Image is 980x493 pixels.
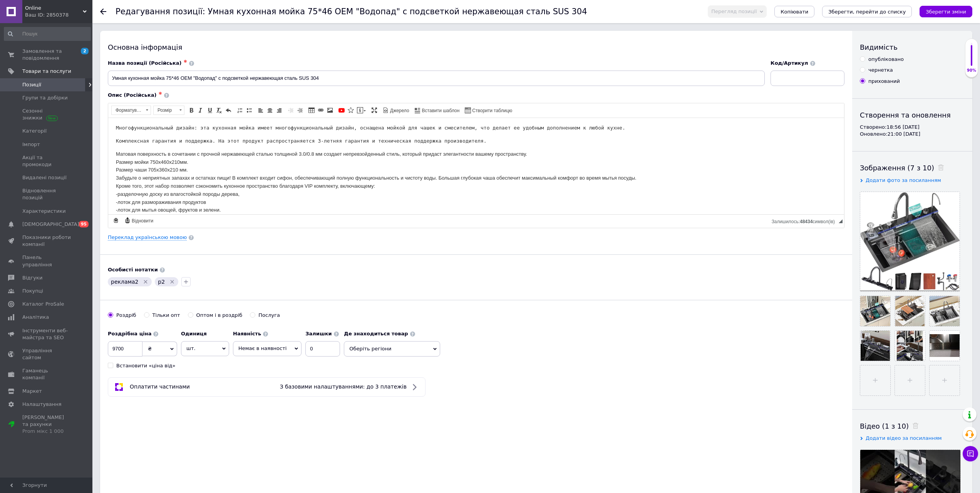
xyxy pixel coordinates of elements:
[22,68,71,75] span: Товари та послуги
[181,341,229,356] span: шт.
[196,312,243,319] div: Оптом і в роздріб
[866,177,941,183] span: Додати фото за посиланням
[711,8,757,14] span: Перегляд позиції
[866,435,942,441] span: Додати відео за посиланням
[25,12,92,19] div: Ваш ID: 2850378
[772,217,839,224] div: Кiлькiсть символiв
[963,446,978,461] button: Чат з покупцем
[22,174,67,181] span: Видалені позиції
[79,221,89,227] span: 95
[153,106,184,115] a: Розмір
[965,68,978,73] div: 90%
[187,106,196,114] a: Жирний (Ctrl+B)
[181,331,207,337] b: Одиниця
[275,106,283,114] a: По правому краю
[781,9,808,15] span: Копіювати
[148,346,152,352] span: ₴
[236,106,244,114] a: Вставити/видалити нумерований список
[370,106,379,114] a: Максимізувати
[421,108,460,114] span: Вставити шаблон
[142,279,149,285] svg: Видалити мітку
[382,106,410,114] a: Джерело
[860,42,965,52] div: Видимість
[108,71,765,86] input: Наприклад, H&M жіноча сукня зелена 38 розмір вечірня максі з блискітками
[108,341,142,357] input: 0
[22,388,42,395] span: Маркет
[22,347,71,361] span: Управління сайтом
[22,128,47,135] span: Категорії
[868,67,893,74] div: чернетка
[822,6,912,17] button: Зберегти, перейти до списку
[130,384,190,390] span: Оплатити частинами
[860,422,909,430] span: Відео (1 з 10)
[111,106,151,115] a: Форматування
[8,32,728,145] p: Матовая поверхность в сочетании с прочной нержавеющей сталью толщиной 3.0/0.8 мм создает непревзо...
[116,312,136,319] div: Роздріб
[22,428,71,435] div: Prom мікс 1 000
[108,118,844,214] iframe: Редактор, 6EC76331-D850-4A48-B97D-6F977351405F
[256,106,265,114] a: По лівому краю
[22,254,71,268] span: Панель управління
[22,94,68,101] span: Групи та добірки
[108,331,151,337] b: Роздрібна ціна
[22,327,71,341] span: Інструменти веб-майстра та SEO
[123,216,154,225] a: Відновити
[233,331,261,337] b: Наявність
[868,56,904,63] div: опубліковано
[196,106,205,114] a: Курсив (Ctrl+I)
[108,60,182,66] span: Назва позиції (Російська)
[860,131,965,138] div: Оновлено: 21:00 [DATE]
[152,312,180,319] div: Тільки опт
[111,279,139,285] span: реклама2
[100,8,106,15] div: Повернутися назад
[771,60,808,66] span: Код/Артикул
[22,367,71,381] span: Гаманець компанії
[245,106,253,114] a: Вставити/видалити маркований список
[839,219,843,223] span: Потягніть для зміни розмірів
[22,108,71,121] span: Сезонні знижки
[464,106,513,114] a: Створити таблицю
[81,48,89,54] span: 2
[22,414,71,435] span: [PERSON_NAME] та рахунки
[22,48,71,62] span: Замовлення та повідомлення
[344,341,440,357] span: Оберіть регіони
[22,401,62,408] span: Налаштування
[158,279,165,285] span: р2
[238,345,286,351] span: Немає в наявності
[800,219,812,224] span: 48434
[860,163,965,173] div: Зображення (7 з 10)
[108,42,844,52] div: Основна інформація
[356,106,367,114] a: Вставити повідомлення
[920,6,972,17] button: Зберегти зміни
[108,92,157,98] span: Опис (Російська)
[305,331,332,337] b: Залишки
[326,106,334,114] a: Зображення
[159,91,162,96] span: ✱
[184,59,187,64] span: ✱
[296,106,304,114] a: Збільшити відступ
[347,106,355,114] a: Вставити іконку
[926,9,966,15] i: Зберегти зміни
[828,9,906,15] i: Зберегти, перейти до списку
[258,312,280,319] div: Послуга
[169,279,175,285] svg: Видалити мітку
[215,106,223,114] a: Видалити форматування
[116,362,176,369] div: Встановити «ціна від»
[317,106,325,114] a: Вставити/Редагувати посилання (Ctrl+L)
[112,106,143,114] span: Форматування
[965,39,978,77] div: 90% Якість заповнення
[307,106,316,114] a: Таблиця
[8,19,728,27] pre: Переведенный текст: Комплексная гарантия и поддержка. На этот продукт распространяется 3-летняя г...
[4,27,91,41] input: Пошук
[337,106,346,114] a: Додати відео з YouTube
[116,7,587,16] h1: Редагування позиції: Умная кухонная мойка 75*46 OEM "Водопад" с подсветкой нержавеющая сталь SUS 304
[112,216,120,225] a: Зробити резервну копію зараз
[344,331,408,337] b: Де знаходиться товар
[206,106,214,114] a: Підкреслений (Ctrl+U)
[22,288,43,294] span: Покупці
[414,106,461,114] a: Вставити шаблон
[471,108,512,114] span: Створити таблицю
[224,106,233,114] a: Повернути (Ctrl+Z)
[22,154,71,168] span: Акції та промокоди
[22,81,41,88] span: Позиції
